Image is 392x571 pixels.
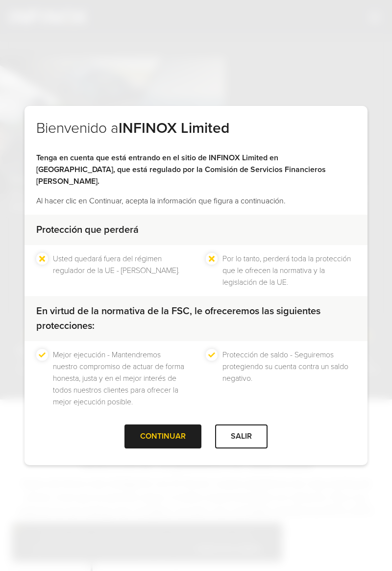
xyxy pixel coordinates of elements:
li: Protección de saldo - Seguiremos protegiendo su cuenta contra un saldo negativo. [222,349,356,408]
div: CONTINUAR [124,424,201,448]
li: Usted quedará fuera del régimen regulador de la UE - [PERSON_NAME]. [53,253,186,288]
li: Mejor ejecución - Mantendremos nuestro compromiso de actuar de forma honesta, justa y en el mejor... [53,349,186,408]
div: SALIR [215,424,268,448]
strong: Tenga en cuenta que está entrando en el sitio de INFINOX Limited en [GEOGRAPHIC_DATA], que está r... [36,153,326,186]
strong: INFINOX Limited [119,119,229,137]
p: Al hacer clic en Continuar, acepta la información que figura a continuación. [36,195,356,207]
strong: En virtud de la normativa de la FSC, le ofreceremos las siguientes protecciones: [36,305,320,332]
li: Por lo tanto, perderá toda la protección que le ofrecen la normativa y la legislación de la UE. [222,253,356,288]
strong: Protección que perderá [36,224,139,236]
h2: Bienvenido a [36,120,356,152]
